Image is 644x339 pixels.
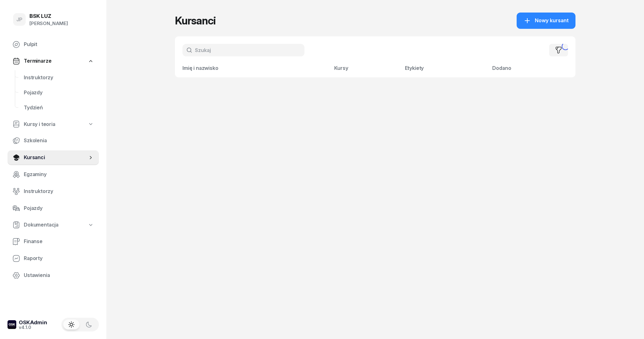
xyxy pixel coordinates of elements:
[8,167,99,182] a: Egzaminy
[8,117,99,132] a: Kursy i teoria
[29,19,68,28] div: [PERSON_NAME]
[24,187,94,196] span: Instruktorzy
[8,133,99,148] a: Szkolenia
[8,184,99,199] a: Instruktorzy
[175,64,330,77] th: Imię i nazwisko
[24,74,94,82] span: Instruktorzy
[24,120,55,128] span: Kursy i teoria
[488,64,575,77] th: Dodano
[8,37,99,52] a: Pulpit
[19,325,47,330] div: v4.1.0
[535,17,569,25] span: Nowy kursant
[330,64,401,77] th: Kursy
[8,268,99,283] a: Ustawienia
[16,17,23,22] span: JP
[175,15,216,26] h1: Kursanci
[24,221,59,229] span: Dokumentacja
[24,89,94,97] span: Pojazdy
[8,150,99,165] a: Kursanci
[8,251,99,266] a: Raporty
[24,254,94,263] span: Raporty
[24,237,94,246] span: Finanse
[8,54,99,68] a: Terminarze
[24,204,94,212] span: Pojazdy
[24,104,94,112] span: Tydzień
[24,57,51,65] span: Terminarze
[19,70,99,85] a: Instruktorzy
[8,234,99,249] a: Finanse
[24,137,94,145] span: Szkolenia
[401,64,489,77] th: Etykiety
[29,13,68,19] div: BSK LUZ
[24,40,94,49] span: Pulpit
[8,218,99,232] a: Dokumentacja
[8,320,16,329] img: logo-xs-dark@2x.png
[24,271,94,279] span: Ustawienia
[19,100,99,115] a: Tydzień
[24,154,88,162] span: Kursanci
[19,320,47,325] div: OSKAdmin
[182,44,304,56] input: Szukaj
[8,201,99,216] a: Pojazdy
[24,170,94,179] span: Egzaminy
[19,85,99,100] a: Pojazdy
[517,13,575,29] button: Nowy kursant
